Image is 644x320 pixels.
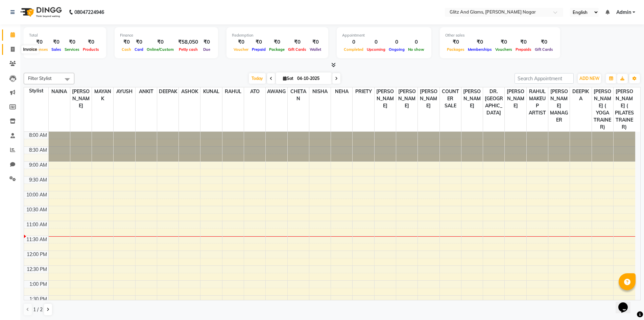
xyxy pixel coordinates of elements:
[28,281,48,288] div: 1:00 PM
[25,251,48,258] div: 12:00 PM
[616,293,637,313] iframe: chat widget
[515,73,574,84] input: Search Appointment
[592,87,613,131] span: [PERSON_NAME] ( YOGA TRAINER)
[179,87,200,96] span: ASHOK
[201,38,213,46] div: ₹0
[445,47,466,52] span: Packages
[375,87,396,110] span: [PERSON_NAME]
[365,47,387,52] span: Upcoming
[133,38,145,46] div: ₹0
[365,38,387,46] div: 0
[614,87,635,131] span: [PERSON_NAME] ( PILATES TRAINER)
[514,47,533,52] span: Prepaids
[33,306,43,313] span: 1 / 2
[175,38,201,46] div: ₹58,050
[250,38,267,46] div: ₹0
[286,38,308,46] div: ₹0
[308,47,323,52] span: Wallet
[25,236,48,243] div: 11:30 AM
[267,38,286,46] div: ₹0
[157,87,178,96] span: DEEPAK
[63,47,81,52] span: Services
[309,87,331,96] span: NISHA
[232,47,250,52] span: Voucher
[250,47,267,52] span: Prepaid
[387,38,406,46] div: 0
[81,47,101,52] span: Products
[533,38,555,46] div: ₹0
[24,87,48,94] div: Stylist
[579,76,599,81] span: ADD NEW
[50,38,63,46] div: ₹0
[70,87,92,110] span: [PERSON_NAME]
[505,87,526,110] span: [PERSON_NAME]
[570,87,591,103] span: DEEPIKA
[286,47,308,52] span: Gift Cards
[267,47,286,52] span: Package
[548,87,570,124] span: [PERSON_NAME] MANAGER
[494,47,514,52] span: Vouchers
[201,47,212,52] span: Due
[445,38,466,46] div: ₹0
[440,87,461,110] span: COUNTER SALE
[244,87,265,96] span: ATO
[29,33,101,38] div: Total
[50,47,63,52] span: Sales
[120,33,213,38] div: Finance
[28,296,48,303] div: 1:30 PM
[120,47,133,52] span: Cash
[232,38,250,46] div: ₹0
[494,38,514,46] div: ₹0
[136,87,157,96] span: ANKIT
[249,73,266,84] span: Today
[396,87,418,110] span: [PERSON_NAME]
[177,47,199,52] span: Petty cash
[74,3,104,22] b: 08047224946
[578,74,601,83] button: ADD NEW
[25,221,48,228] div: 11:00 AM
[266,87,287,96] span: AWANG
[527,87,548,117] span: RAHUL MAKEUP ARTIST
[28,76,52,81] span: Filter Stylist
[533,47,555,52] span: Gift Cards
[295,73,329,84] input: 2025-10-04
[145,47,175,52] span: Online/Custom
[466,38,494,46] div: ₹0
[114,87,135,96] span: AYUSH
[25,191,48,198] div: 10:00 AM
[461,87,483,110] span: [PERSON_NAME]
[342,47,365,52] span: Completed
[418,87,439,110] span: [PERSON_NAME]
[81,38,101,46] div: ₹0
[281,76,295,81] span: Sat
[514,38,533,46] div: ₹0
[342,33,426,38] div: Appointment
[353,87,374,96] span: PRIETY
[17,3,64,22] img: logo
[145,38,175,46] div: ₹0
[200,87,222,96] span: KUNAL
[28,132,48,139] div: 8:00 AM
[406,38,426,46] div: 0
[466,47,494,52] span: Memberships
[342,38,365,46] div: 0
[308,38,323,46] div: ₹0
[445,33,555,38] div: Other sales
[28,176,48,184] div: 9:30 AM
[331,87,352,96] span: NEHA
[616,9,631,16] span: Admin
[29,38,50,46] div: ₹0
[222,87,244,96] span: RAHUL
[25,206,48,213] div: 10:30 AM
[49,87,70,96] span: NAINA
[25,266,48,273] div: 12:30 PM
[21,45,39,54] div: Invoice
[28,162,48,169] div: 9:00 AM
[288,87,309,103] span: CHETAN
[92,87,113,103] span: MAYANK
[63,38,81,46] div: ₹0
[483,87,504,117] span: DR. [GEOGRAPHIC_DATA]
[120,38,133,46] div: ₹0
[387,47,406,52] span: Ongoing
[232,33,323,38] div: Redemption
